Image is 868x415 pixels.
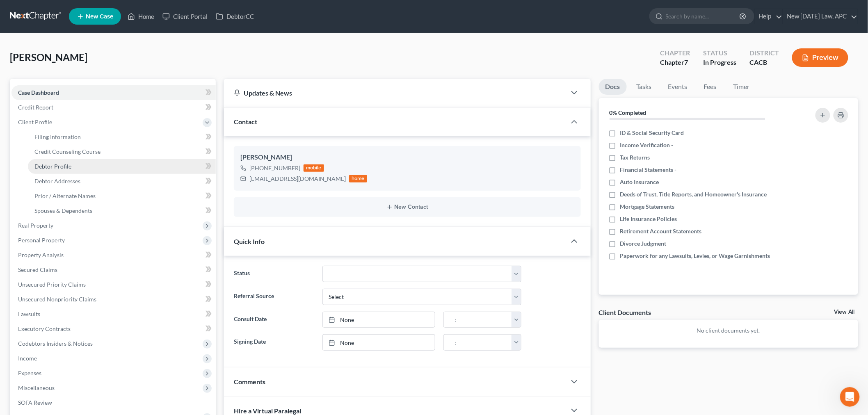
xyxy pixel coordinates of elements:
[234,118,257,125] span: Contact
[727,79,756,95] a: Timer
[18,89,59,96] span: Case Dashboard
[39,269,46,275] button: Upload attachment
[620,178,659,186] span: Auto Insurance
[7,251,157,265] textarea: Message…
[662,79,694,95] a: Events
[34,178,80,185] span: Debtor Addresses
[11,100,216,115] a: Credit Report
[304,164,324,172] div: mobile
[11,248,216,262] a: Property Analysis
[610,109,646,116] strong: 0% Completed
[620,215,677,223] span: Life Insurance Policies
[792,48,848,67] button: Preview
[13,171,61,177] a: Learn More Here
[7,64,158,201] div: Emma says…
[123,9,158,24] a: Home
[34,207,92,214] span: Spouses & Dependents
[234,89,556,97] div: Updates & News
[599,308,651,317] div: Client Documents
[703,48,736,58] div: Status
[18,369,41,376] span: Expenses
[11,292,216,307] a: Unsecured Nonpriority Claims
[18,119,52,125] span: Client Profile
[13,185,78,189] div: [PERSON_NAME] • [DATE]
[5,3,21,19] button: go back
[234,237,265,245] span: Quick Info
[620,252,770,260] span: Paperwork for any Lawsuits, Levies, or Wage Garnishments
[684,58,688,66] span: 7
[783,9,858,24] a: New [DATE] Law, APC
[240,204,574,210] button: New Contact
[34,148,101,155] span: Credit Counseling Course
[697,79,724,95] a: Fees
[349,175,367,182] div: home
[666,9,741,24] input: Search by name...
[599,79,627,95] a: Docs
[18,296,96,303] span: Unsecured Nonpriority Claims
[834,309,855,315] a: View All
[51,142,83,149] b: 2 minutes
[240,153,574,162] div: [PERSON_NAME]
[86,14,113,20] span: New Case
[234,378,265,385] span: Comments
[11,395,216,410] a: SOFA Review
[749,48,779,58] div: District
[141,265,154,278] button: Send a message…
[620,190,767,198] span: Deeds of Trust, Title Reports, and Homeowner's Insurance
[7,64,135,183] div: 🚨 PACER Multi-Factor Authentication Now Required 🚨Starting [DATE], PACER requires Multi-Factor Au...
[11,322,216,336] a: Executory Contracts
[620,227,702,235] span: Retirement Account Statements
[13,89,128,121] div: Starting [DATE], PACER requires Multi-Factor Authentication (MFA) for all filers in select distri...
[249,175,346,183] div: [EMAIL_ADDRESS][DOMAIN_NAME]
[28,144,216,159] a: Credit Counseling Course
[620,239,667,248] span: Divorce Judgment
[13,269,19,275] button: Emoji picker
[34,133,81,140] span: Filing Information
[840,387,860,407] iframe: Intercom live chat
[26,269,32,275] button: Gif picker
[660,58,690,67] div: Chapter
[40,4,93,10] h1: [PERSON_NAME]
[230,312,318,328] label: Consult Date
[34,192,96,199] span: Prior / Alternate Names
[749,58,779,67] div: CACB
[23,5,37,18] img: Profile image for Emma
[755,9,782,24] a: Help
[18,340,93,347] span: Codebtors Insiders & Notices
[620,153,650,162] span: Tax Returns
[630,79,658,95] a: Tasks
[128,3,144,19] button: Home
[212,9,258,24] a: DebtorCC
[18,399,52,406] span: SOFA Review
[158,9,212,24] a: Client Portal
[10,51,87,63] span: [PERSON_NAME]
[28,159,216,174] a: Debtor Profile
[249,164,300,172] div: [PHONE_NUMBER]
[18,266,57,273] span: Secured Claims
[703,58,736,67] div: In Progress
[11,307,216,322] a: Lawsuits
[18,281,86,288] span: Unsecured Priority Claims
[323,312,435,328] a: None
[28,174,216,189] a: Debtor Addresses
[18,355,37,362] span: Income
[230,289,318,305] label: Referral Source
[18,310,40,317] span: Lawsuits
[11,262,216,277] a: Secured Claims
[28,203,216,218] a: Spouses & Dependents
[28,189,216,203] a: Prior / Alternate Names
[620,203,675,211] span: Mortgage Statements
[18,384,55,391] span: Miscellaneous
[11,277,216,292] a: Unsecured Priority Claims
[18,237,65,244] span: Personal Property
[605,326,852,335] p: No client documents yet.
[13,70,118,84] b: 🚨 PACER Multi-Factor Authentication Now Required 🚨
[52,269,59,275] button: Start recording
[40,10,56,18] p: Active
[11,85,216,100] a: Case Dashboard
[444,335,512,350] input: -- : --
[18,251,64,258] span: Property Analysis
[620,166,677,174] span: Financial Statements -
[18,222,53,229] span: Real Property
[230,266,318,282] label: Status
